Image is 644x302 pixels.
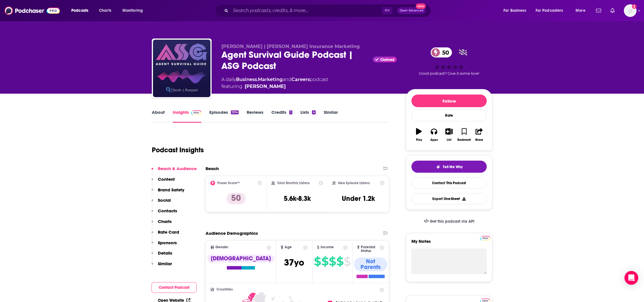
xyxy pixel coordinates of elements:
[99,7,111,15] span: Charts
[152,109,165,123] a: About
[284,257,304,268] span: 37 yo
[342,194,375,203] h3: Under 1.2k
[5,5,60,16] img: Podchaser - Follow, Share and Rate Podcasts
[207,255,274,263] div: [DEMOGRAPHIC_DATA]
[191,110,201,115] img: Podchaser Pro
[419,214,479,228] a: Get this podcast via API
[158,208,177,213] p: Contacts
[221,76,328,90] div: A daily podcast
[122,7,143,15] span: Monitoring
[443,165,463,169] span: Tell Me Why
[247,109,263,123] a: Reviews
[416,138,422,142] div: Play
[354,257,387,271] div: Not Parents
[321,257,328,266] span: $
[430,219,474,224] span: Get this podcast via API
[411,95,487,107] button: Follow
[292,77,310,82] a: Careers
[236,77,257,82] a: Business
[426,124,441,145] button: Apps
[67,6,96,15] button: open menu
[472,124,487,145] button: Share
[442,124,457,145] button: List
[158,229,179,235] p: Rate Card
[118,6,150,15] button: open menu
[532,6,572,15] button: open menu
[576,7,585,15] span: More
[411,161,487,173] button: tell me why sparkleTell Me Why
[572,6,593,15] button: open menu
[624,4,637,17] img: User Profile
[436,165,440,169] img: tell me why sparkle
[624,4,637,17] button: Show profile menu
[344,257,350,266] span: $
[336,257,343,266] span: $
[231,6,382,15] input: Search podcasts, credits, & more...
[536,7,563,15] span: For Podcasters
[217,181,240,185] h2: Power Score™
[499,6,533,15] button: open menu
[324,109,338,123] a: Similar
[220,4,436,17] div: Search podcasts, credits, & more...
[411,109,487,121] div: Rate
[158,197,171,203] p: Social
[158,187,184,193] p: Brand Safety
[411,238,487,249] label: My Notes
[215,245,228,249] span: Gender
[300,109,316,123] a: Lists4
[152,240,177,251] button: Sponsors
[173,109,201,123] a: InsightsPodchaser Pro
[71,7,88,15] span: Podcasts
[152,197,171,208] button: Social
[206,166,219,171] h2: Reach
[380,58,394,61] span: Claimed
[475,138,483,142] div: Share
[624,4,637,17] span: Logged in as thomaskoenig
[221,44,360,49] span: [PERSON_NAME] | [PERSON_NAME] Insurance Marketing
[411,124,426,145] button: Play
[457,124,471,145] button: Bookmark
[397,7,426,14] button: Open AdvancedNew
[153,40,210,97] img: Agent Survival Guide Podcast | ASG Podcast
[158,219,172,224] p: Charts
[221,83,328,90] span: featuring
[314,257,321,266] span: $
[416,3,426,9] span: New
[227,193,246,204] p: 50
[480,236,490,241] img: Podchaser Pro
[206,230,258,236] h2: Audience Demographics
[632,4,637,9] svg: Add a profile image
[436,47,452,57] span: 50
[245,83,286,90] a: Sarah J. Rueppel
[411,193,487,204] button: Export One-Sheet
[329,257,336,266] span: $
[338,181,370,185] h2: New Episode Listens
[400,9,423,12] span: Open Advanced
[406,44,492,80] div: 50Good podcast? Give it some love!
[152,282,197,293] button: Contact Podcast
[289,110,292,114] div: 1
[271,109,292,123] a: Credits1
[447,138,451,142] div: List
[152,261,172,272] button: Similar
[457,138,471,142] div: Bookmark
[152,250,172,261] button: Details
[158,166,197,171] p: Reach & Audience
[503,7,526,15] span: For Business
[158,261,172,266] p: Similar
[624,271,638,285] div: Open Intercom Messenger
[152,166,197,176] button: Reach & Audience
[283,77,292,82] span: and
[152,208,177,219] button: Contacts
[411,177,487,188] a: Contact This Podcast
[608,6,617,16] a: Show notifications dropdown
[152,219,172,229] button: Charts
[158,176,175,182] p: Content
[258,77,283,82] a: Marketing
[216,288,233,291] span: Countries
[158,250,172,256] p: Details
[480,235,490,241] a: Pro website
[430,138,438,142] div: Apps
